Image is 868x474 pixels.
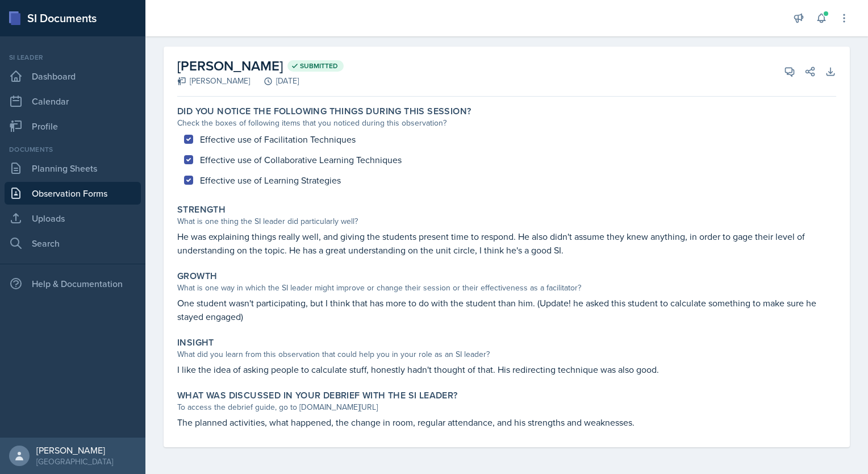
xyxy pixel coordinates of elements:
a: Dashboard [5,65,141,88]
a: Uploads [5,207,141,230]
p: One student wasn't participating, but I think that has more to do with the student than him. (Upd... [177,296,836,323]
div: To access the debrief guide, go to [DOMAIN_NAME][URL] [177,401,836,413]
a: Planning Sheets [5,157,141,180]
div: Documents [5,144,141,155]
div: What is one way in which the SI leader might improve or change their session or their effectivene... [177,282,836,294]
h2: [PERSON_NAME] [177,56,344,76]
label: Strength [177,204,226,215]
div: Si leader [5,52,141,63]
h2: Peer Observation Form [164,17,850,38]
a: Search [5,232,141,255]
a: Observation Forms [5,182,141,205]
p: He was explaining things really well, and giving the students present time to respond. He also di... [177,230,836,257]
a: Calendar [5,90,141,113]
div: Help & Documentation [5,272,141,295]
div: [GEOGRAPHIC_DATA] [36,456,113,467]
a: Profile [5,115,141,138]
div: What did you learn from this observation that could help you in your role as an SI leader? [177,348,836,360]
div: [PERSON_NAME] [177,75,250,87]
p: The planned activities, what happened, the change in room, regular attendance, and his strengths ... [177,415,836,429]
span: Submitted [300,61,338,70]
label: Insight [177,337,214,348]
label: Did you notice the following things during this session? [177,106,471,117]
div: [PERSON_NAME] [36,444,113,456]
div: What is one thing the SI leader did particularly well? [177,215,836,227]
label: Growth [177,271,217,282]
div: [DATE] [250,75,299,87]
label: What was discussed in your debrief with the SI Leader? [177,390,458,401]
p: I like the idea of asking people to calculate stuff, honestly hadn't thought of that. His redirec... [177,363,836,376]
div: Check the boxes of following items that you noticed during this observation? [177,117,836,129]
